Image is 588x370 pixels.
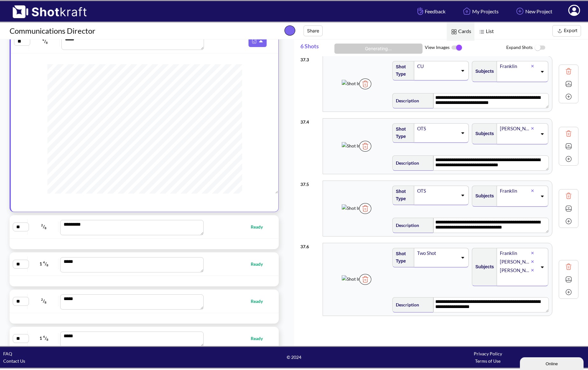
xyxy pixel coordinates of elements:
[564,141,573,151] img: Expand Icon
[564,129,573,138] img: Trash Icon
[564,92,573,101] img: Add Icon
[300,115,319,126] div: 37 . 4
[472,262,494,272] span: Subjects
[499,249,531,257] div: Franklin
[472,128,494,139] span: Subjects
[416,249,458,257] div: Two Shot
[3,358,25,364] a: Contact Us
[393,124,411,142] span: Shot Type
[564,204,573,213] img: Expand Icon
[564,262,573,271] img: Trash Icon
[46,338,48,342] span: 8
[510,3,557,20] a: New Project
[472,66,494,77] span: Subjects
[342,204,368,212] img: Shot Image
[564,154,573,164] img: Add Icon
[29,222,59,232] span: /
[416,62,458,71] div: CU
[447,23,474,41] span: Cards
[46,41,48,45] span: 8
[300,53,319,63] div: 37 . 3
[416,187,458,195] div: OTS
[342,275,368,283] img: Shot Image
[564,66,573,76] img: Trash Icon
[3,351,12,356] a: FAQ
[457,3,503,20] a: My Projects
[474,23,497,41] span: List
[342,142,368,149] img: Shot Image
[450,41,464,54] img: ToggleOn Icon
[250,37,258,45] img: Pdf Icon
[359,141,371,152] img: Trash Icon
[251,223,269,230] span: Ready
[564,79,573,89] img: Expand Icon
[45,226,46,230] span: 8
[393,95,419,106] span: Description
[359,79,371,89] img: Trash Icon
[197,353,391,361] span: © 2024
[533,41,547,55] img: ToggleOff Icon
[45,301,46,305] span: 8
[564,275,573,284] img: Expand Icon
[393,220,419,230] span: Description
[556,27,564,35] img: Export Icon
[41,298,43,301] span: 2
[499,124,531,133] div: [PERSON_NAME]
[461,6,472,17] img: Home Icon
[46,264,48,267] span: 8
[393,186,411,204] span: Shot Type
[29,296,59,306] span: /
[450,28,458,36] img: Card Icon
[29,333,59,343] span: 1 /
[300,177,319,188] div: 37 . 5
[393,299,419,310] span: Description
[393,62,411,79] span: Shot Type
[342,80,368,87] img: Shot Image
[416,124,458,133] div: OTS
[564,287,573,297] img: Add Icon
[514,6,525,17] img: Add Icon
[359,274,371,285] img: Trash Icon
[416,6,425,17] img: Hand Icon
[42,38,44,42] span: 4
[251,298,269,305] span: Ready
[478,28,486,36] img: List Icon
[359,203,371,214] img: Trash Icon
[31,36,60,46] span: /
[499,187,531,195] div: Franklin
[29,259,59,269] span: 1 /
[416,8,445,15] span: Feedback
[304,25,323,36] button: Share
[41,223,43,227] span: 2
[552,25,581,37] button: Export
[472,191,494,201] span: Subjects
[506,41,588,55] span: Expand Shots
[300,39,332,56] span: 6 Shots
[499,257,531,266] div: [PERSON_NAME]
[520,356,585,370] iframe: chat widget
[251,260,269,268] span: Ready
[43,260,45,264] span: 4
[393,249,411,266] span: Shot Type
[564,191,573,201] img: Trash Icon
[499,62,531,71] div: Franklin
[300,240,319,250] div: 37 . 6
[391,357,585,365] div: Terms of Use
[391,350,585,357] div: Privacy Policy
[499,266,531,275] div: [PERSON_NAME]
[564,216,573,226] img: Add Icon
[393,158,419,168] span: Description
[300,240,578,319] div: 37.6Shot ImageTrash IconShot TypeTwo ShotSubjectsFranklin[PERSON_NAME][PERSON_NAME]Description***...
[425,41,507,54] span: View Images
[251,335,269,342] span: Ready
[334,44,423,54] button: Generating...
[43,335,45,339] span: 4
